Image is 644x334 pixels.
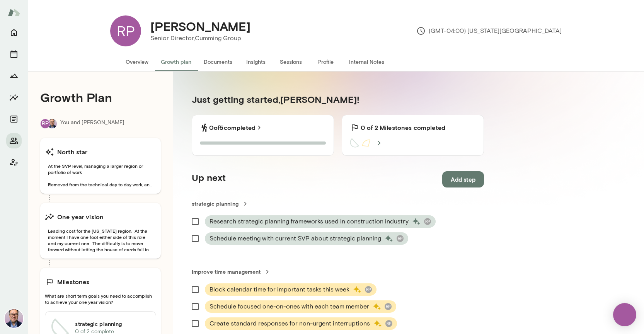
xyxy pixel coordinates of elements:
[192,171,226,187] h5: Up next
[365,286,372,293] div: RP
[150,34,250,43] p: Senior Director, Cumming Group
[60,119,124,129] p: You and [PERSON_NAME]
[416,26,562,36] p: (GMT-04:00) [US_STATE][GEOGRAPHIC_DATA]
[40,90,161,105] h4: Growth Plan
[210,302,369,311] span: Schedule focused one-on-ones with each team member
[205,283,377,296] div: Block calendar time for important tasks this weekRP
[273,53,308,71] button: Sessions
[57,212,104,222] h6: One year vision
[397,235,404,242] div: RP
[40,138,161,194] button: North starAt the SVP level, managing a larger region or portfolio of work Removed from the techni...
[119,53,155,71] button: Overview
[424,218,431,225] div: RP
[385,320,392,327] div: RP
[210,234,381,243] span: Schedule meeting with current SVP about strategic planning
[57,277,90,286] h6: Milestones
[192,268,484,276] a: Improve time management
[198,53,239,71] button: Documents
[57,147,88,157] h6: North star
[192,93,484,106] h5: Just getting started, [PERSON_NAME] !
[8,5,20,20] img: Mento
[6,111,22,127] button: Documents
[75,320,150,328] h6: strategic planning
[45,293,156,305] span: What are short term goals you need to accomplish to achieve your one year vision?
[308,53,343,71] button: Profile
[110,15,141,46] div: RP
[6,133,22,148] button: Members
[205,215,436,228] div: Research strategic planning frameworks used in construction industryRP
[48,119,57,128] img: Valentin Wu
[361,123,445,132] h6: 0 of 2 Milestones completed
[6,46,22,62] button: Sessions
[45,228,156,252] span: Leading cost for the [US_STATE] region. At the moment I have one foot either side of this role an...
[150,19,250,34] h4: [PERSON_NAME]
[155,53,198,71] button: Growth plan
[205,300,396,313] div: Schedule focused one-on-ones with each team memberRP
[209,123,263,132] a: 0of5completed
[192,200,484,208] a: strategic planning
[6,25,22,40] button: Home
[5,309,23,328] img: Valentin Wu
[6,68,22,83] button: Growth Plan
[442,171,484,187] button: Add step
[343,53,390,71] button: Internal Notes
[40,119,50,129] div: RP
[6,90,22,105] button: Insights
[40,203,161,259] button: One year visionLeading cost for the [US_STATE] region. At the moment I have one foot either side ...
[385,303,392,310] div: RP
[210,319,370,328] span: Create standard responses for non-urgent interruptions
[239,53,273,71] button: Insights
[205,317,397,330] div: Create standard responses for non-urgent interruptionsRP
[45,163,156,187] span: At the SVP level, managing a larger region or portfolio of work Removed from the technical day to...
[210,285,349,294] span: Block calendar time for important tasks this week
[210,217,409,226] span: Research strategic planning frameworks used in construction industry
[205,232,408,245] div: Schedule meeting with current SVP about strategic planningRP
[6,155,22,170] button: Client app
